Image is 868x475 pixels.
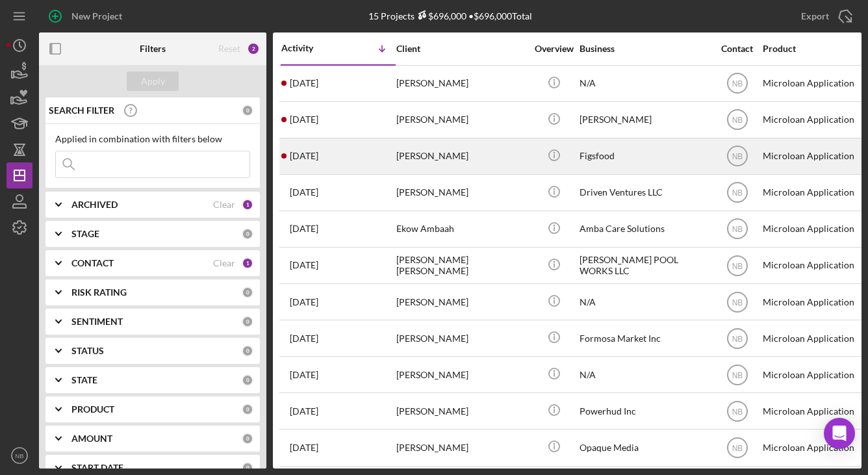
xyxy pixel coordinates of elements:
[242,433,253,444] div: 0
[580,44,709,54] div: Business
[290,406,318,417] time: 2025-08-13 15:28
[396,103,526,137] div: [PERSON_NAME]
[396,139,526,173] div: [PERSON_NAME]
[213,199,235,210] div: Clear
[580,321,709,355] div: Formosa Market Inc
[71,199,118,210] b: ARCHIVED
[39,3,135,29] button: New Project
[396,44,526,54] div: Client
[141,71,165,91] div: Apply
[242,462,253,474] div: 0
[290,297,318,307] time: 2025-08-17 16:20
[396,175,526,210] div: [PERSON_NAME]
[290,224,318,234] time: 2025-08-21 19:15
[71,258,114,268] b: CONTACT
[801,3,829,29] div: Export
[242,316,253,327] div: 0
[368,10,532,21] div: 15 Projects • $696,000 Total
[580,103,709,137] div: [PERSON_NAME]
[396,394,526,428] div: [PERSON_NAME]
[415,10,466,21] div: $696,000
[140,44,166,54] b: Filters
[290,187,318,198] time: 2025-08-28 12:37
[247,42,260,55] div: 2
[530,44,578,54] div: Overview
[580,394,709,428] div: Powerhud Inc
[242,257,253,269] div: 1
[6,443,32,469] button: NB
[71,346,104,356] b: STATUS
[242,228,253,240] div: 0
[71,463,123,473] b: START DATE
[732,370,743,379] text: NB
[580,175,709,210] div: Driven Ventures LLC
[242,199,253,211] div: 1
[732,152,743,161] text: NB
[396,285,526,319] div: [PERSON_NAME]
[242,345,253,357] div: 0
[732,407,743,416] text: NB
[71,229,99,239] b: STAGE
[242,287,253,298] div: 0
[732,298,743,307] text: NB
[290,370,318,380] time: 2025-08-14 22:54
[396,66,526,101] div: [PERSON_NAME]
[732,444,743,453] text: NB
[15,452,23,459] text: NB
[218,44,240,54] div: Reset
[55,134,250,144] div: Applied in combination with filters below
[580,66,709,101] div: N/A
[732,116,743,125] text: NB
[732,261,743,270] text: NB
[396,248,526,283] div: [PERSON_NAME] [PERSON_NAME]
[580,248,709,283] div: [PERSON_NAME] POOL WORKS LLC
[290,114,318,125] time: 2025-09-07 12:40
[242,404,253,415] div: 0
[281,43,338,53] div: Activity
[580,357,709,392] div: N/A
[213,258,235,268] div: Clear
[396,321,526,355] div: [PERSON_NAME]
[71,3,122,29] div: New Project
[824,418,855,449] div: Open Intercom Messenger
[127,71,179,91] button: Apply
[396,430,526,465] div: [PERSON_NAME]
[290,78,318,88] time: 2025-09-09 17:42
[71,433,112,444] b: AMOUNT
[71,404,114,415] b: PRODUCT
[732,188,743,198] text: NB
[71,287,127,298] b: RISK RATING
[396,212,526,246] div: Ekow Ambaah
[580,139,709,173] div: Figsfood
[580,212,709,246] div: Amba Care Solutions
[290,260,318,270] time: 2025-08-20 01:48
[290,333,318,344] time: 2025-08-16 19:37
[242,374,253,386] div: 0
[290,443,318,453] time: 2025-08-08 19:25
[732,334,743,343] text: NB
[396,357,526,392] div: [PERSON_NAME]
[732,79,743,88] text: NB
[580,285,709,319] div: N/A
[71,375,97,385] b: STATE
[788,3,862,29] button: Export
[732,225,743,234] text: NB
[290,151,318,161] time: 2025-09-02 00:34
[713,44,761,54] div: Contact
[242,105,253,116] div: 0
[71,316,123,327] b: SENTIMENT
[580,430,709,465] div: Opaque Media
[49,105,114,116] b: SEARCH FILTER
